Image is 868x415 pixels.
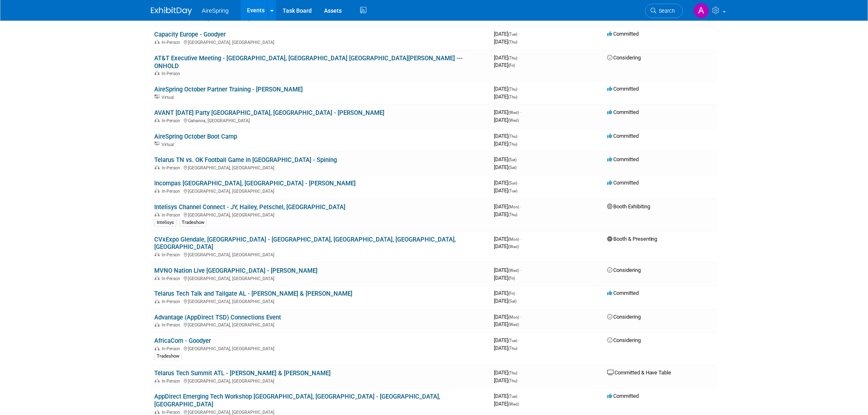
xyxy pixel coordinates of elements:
span: - [519,337,520,344]
span: Considering [607,267,641,273]
span: (Thu) [508,142,517,146]
span: [DATE] [494,211,517,217]
span: [DATE] [494,117,519,123]
span: (Tue) [508,339,517,343]
span: (Mon) [508,315,519,320]
span: (Thu) [508,40,517,44]
a: AireSpring October Partner Training - [PERSON_NAME] [154,86,303,93]
span: [DATE] [494,401,519,407]
span: Committed [607,133,639,139]
span: Booth Exhibiting [607,203,650,210]
span: [DATE] [494,370,520,376]
span: [DATE] [494,15,517,21]
img: Virtual Event [155,95,160,99]
a: MVNO Nation Live [GEOGRAPHIC_DATA] - [PERSON_NAME] [154,267,318,274]
span: Booth & Presenting [607,236,658,242]
span: (Fri) [508,63,515,68]
span: (Thu) [508,134,517,139]
span: [DATE] [494,31,520,37]
div: Tradeshow [154,353,182,360]
span: Committed [607,180,639,186]
span: [DATE] [494,345,517,351]
span: (Sat) [508,165,516,170]
span: In-Person [162,252,183,258]
span: In-Person [162,347,183,352]
span: - [519,393,520,399]
span: - [520,314,521,320]
div: [GEOGRAPHIC_DATA], [GEOGRAPHIC_DATA] [154,298,487,305]
div: [GEOGRAPHIC_DATA], [GEOGRAPHIC_DATA] [154,251,487,258]
img: In-Person Event [155,40,160,44]
span: AireSpring [202,7,228,14]
img: In-Person Event [155,212,160,217]
span: (Thu) [508,56,517,60]
span: - [520,267,521,273]
div: [GEOGRAPHIC_DATA], [GEOGRAPHIC_DATA] [154,322,487,328]
img: In-Person Event [155,71,160,75]
img: Virtual Event [155,142,160,146]
a: AT&T Executive Meeting - [GEOGRAPHIC_DATA], [GEOGRAPHIC_DATA] [GEOGRAPHIC_DATA][PERSON_NAME] --- ... [154,55,463,70]
span: - [519,133,520,139]
span: (Thu) [508,379,517,383]
span: (Thu) [508,371,517,376]
a: Incompas [GEOGRAPHIC_DATA], [GEOGRAPHIC_DATA] - [PERSON_NAME] [154,180,356,187]
span: - [520,203,521,210]
a: CVxExpo Glendale, [GEOGRAPHIC_DATA] - [GEOGRAPHIC_DATA], [GEOGRAPHIC_DATA], [GEOGRAPHIC_DATA], [G... [154,236,456,251]
span: (Mon) [508,205,519,209]
div: [GEOGRAPHIC_DATA], [GEOGRAPHIC_DATA] [154,275,487,281]
span: In-Person [162,16,183,22]
span: In-Person [162,212,183,218]
span: Considering [607,337,641,344]
div: Tradeshow [179,219,207,226]
span: Search [656,8,675,14]
span: - [519,31,520,37]
span: (Sat) [508,157,516,162]
img: In-Person Event [155,379,160,383]
span: - [519,86,520,92]
span: - [519,55,520,61]
span: In-Person [162,40,183,45]
span: (Tue) [508,32,517,36]
div: [GEOGRAPHIC_DATA], [GEOGRAPHIC_DATA] [154,345,487,352]
span: (Mon) [508,237,519,242]
a: Search [645,4,683,18]
span: [DATE] [494,39,517,45]
div: [GEOGRAPHIC_DATA], [GEOGRAPHIC_DATA] [154,378,487,384]
span: In-Person [162,165,183,171]
a: AVANT [DATE] Party [GEOGRAPHIC_DATA], [GEOGRAPHIC_DATA] - [PERSON_NAME] [154,109,384,116]
span: [DATE] [494,393,520,399]
span: (Tue) [508,394,517,399]
span: [DATE] [494,314,521,320]
a: Advantage (AppDirect TSD) Connections Event [154,314,281,322]
span: - [519,370,520,376]
img: In-Person Event [155,189,160,193]
span: (Fri) [508,276,515,280]
span: (Wed) [508,402,519,407]
img: In-Person Event [155,118,160,122]
span: (Fri) [508,292,515,296]
span: Committed [607,393,639,399]
span: Virtual [162,95,176,100]
span: Committed [607,109,639,115]
div: [GEOGRAPHIC_DATA], [GEOGRAPHIC_DATA] [154,211,487,218]
span: (Sun) [508,181,517,185]
span: (Sat) [508,299,516,304]
span: - [520,109,521,115]
span: In-Person [162,118,183,123]
span: In-Person [162,299,183,305]
span: (Thu) [508,212,517,217]
span: In-Person [162,189,183,194]
img: In-Person Event [155,347,160,351]
img: In-Person Event [155,323,160,327]
img: In-Person Event [155,252,160,256]
span: (Wed) [508,118,519,123]
span: Committed & Have Table [607,370,672,376]
a: Intelisys Channel Connect - JY, Hailey, Petschel, [GEOGRAPHIC_DATA] [154,203,345,211]
span: [DATE] [494,164,516,170]
span: (Thu) [508,95,517,99]
span: [DATE] [494,93,517,100]
span: [DATE] [494,203,521,210]
span: In-Person [162,276,183,281]
img: Aila Ortiaga [694,3,709,18]
span: [DATE] [494,86,520,92]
